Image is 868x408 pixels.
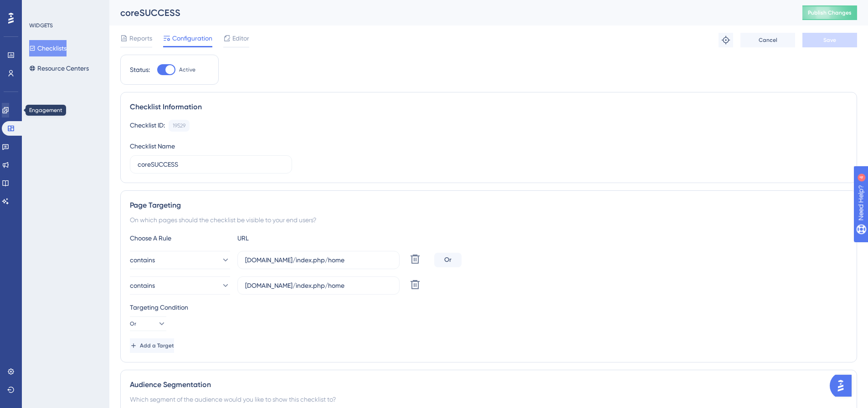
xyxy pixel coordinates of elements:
[232,33,249,44] span: Editor
[130,64,150,75] div: Status:
[63,5,66,12] div: 4
[21,2,57,13] span: Need Help?
[802,5,857,20] button: Publish Changes
[130,200,847,211] div: Page Targeting
[130,316,166,331] button: Or
[138,159,284,169] input: Type your Checklist name
[130,320,136,327] span: Or
[130,280,155,291] span: contains
[130,394,847,405] div: Which segment of the audience would you like to show this checklist to?
[830,372,857,399] iframe: UserGuiding AI Assistant Launcher
[740,33,795,47] button: Cancel
[173,122,185,129] div: 19529
[823,36,836,44] span: Save
[759,36,777,44] span: Cancel
[130,214,847,225] div: On which pages should the checklist be visible to your end users?
[434,253,462,267] div: Or
[130,338,174,353] button: Add a Target
[130,102,847,112] div: Checklist Information
[179,66,195,73] span: Active
[802,33,857,47] button: Save
[245,255,392,265] input: yourwebsite.com/path
[29,22,53,29] div: WIDGETS
[130,233,230,244] div: Choose A Rule
[172,33,212,44] span: Configuration
[29,60,89,76] button: Resource Centers
[130,379,847,390] div: Audience Segmentation
[129,33,152,44] span: Reports
[130,302,847,313] div: Targeting Condition
[237,233,338,244] div: URL
[29,40,67,56] button: Checklists
[245,280,392,291] input: yourwebsite.com/path
[130,255,155,265] span: contains
[130,141,175,152] div: Checklist Name
[130,251,230,269] button: contains
[130,276,230,295] button: contains
[130,120,165,132] div: Checklist ID:
[120,6,780,19] div: coreSUCCESS
[140,342,174,349] span: Add a Target
[808,9,852,16] span: Publish Changes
